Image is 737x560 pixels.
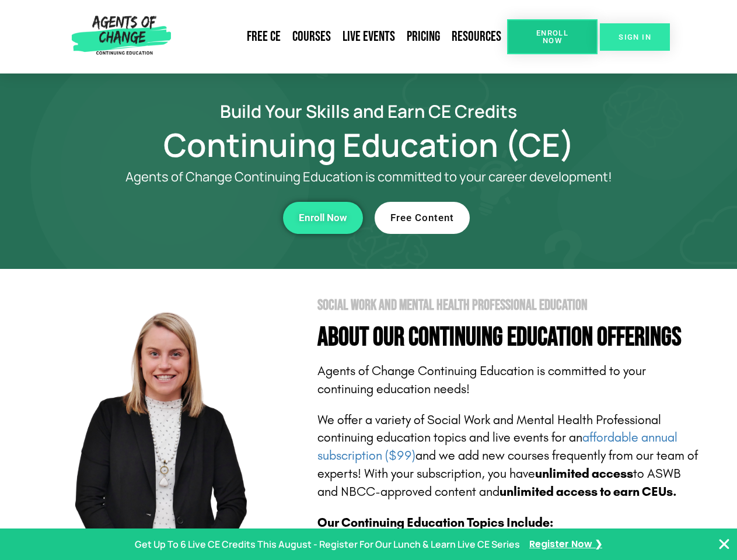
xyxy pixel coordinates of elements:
span: Enroll Now [299,213,347,223]
a: Live Events [337,23,401,50]
a: Courses [287,23,337,50]
p: Get Up To 6 Live CE Credits This August - Register For Our Lunch & Learn Live CE Series [135,536,520,553]
nav: Menu [176,23,507,50]
p: Agents of Change Continuing Education is committed to your career development! [83,170,655,184]
a: SIGN IN [600,23,670,51]
a: Free CE [241,23,287,50]
span: Agents of Change Continuing Education is committed to your continuing education needs! [317,363,646,397]
h2: Social Work and Mental Health Professional Education [317,298,701,313]
a: Register Now ❯ [529,536,602,553]
span: Enroll Now [526,29,579,44]
a: Pricing [401,23,446,50]
button: Close Banner [717,537,731,551]
p: We offer a variety of Social Work and Mental Health Professional continuing education topics and ... [317,411,701,501]
a: Free Content [375,202,470,234]
a: Resources [446,23,507,50]
span: SIGN IN [619,33,651,41]
span: Free Content [390,213,454,223]
h4: About Our Continuing Education Offerings [317,324,701,351]
h1: Continuing Education (CE) [36,131,701,158]
b: unlimited access [535,466,633,481]
b: Our Continuing Education Topics Include: [317,515,553,530]
h2: Build Your Skills and Earn CE Credits [36,103,701,120]
a: Enroll Now [507,19,598,54]
a: Enroll Now [283,202,363,234]
b: unlimited access to earn CEUs. [500,484,677,499]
